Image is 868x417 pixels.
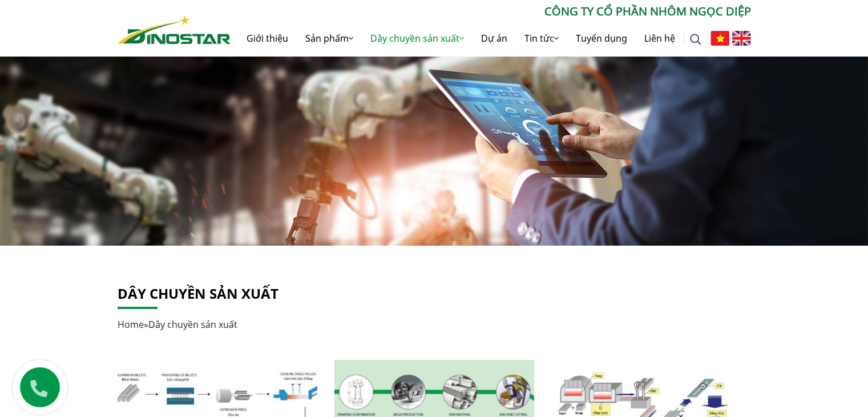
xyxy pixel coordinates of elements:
[148,318,237,331] span: Dây chuyền sản xuất
[636,20,684,57] a: Liên hệ
[516,20,567,57] a: Tin tức
[238,20,297,57] a: Giới thiệu
[118,318,144,331] a: Home
[362,20,473,57] a: Dây chuyền sản xuất
[118,284,278,303] a: Dây chuyền sản xuất
[118,15,231,44] img: Nhôm Dinostar
[231,3,751,20] p: CÔNG TY CỔ PHẦN NHÔM NGỌC DIỆP
[690,34,701,45] img: search
[710,31,729,46] img: Tiếng Việt
[732,31,751,46] img: English
[473,20,516,57] a: Dự án
[297,20,362,57] a: Sản phẩm
[118,318,745,331] div: »
[567,20,636,57] a: Tuyển dụng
